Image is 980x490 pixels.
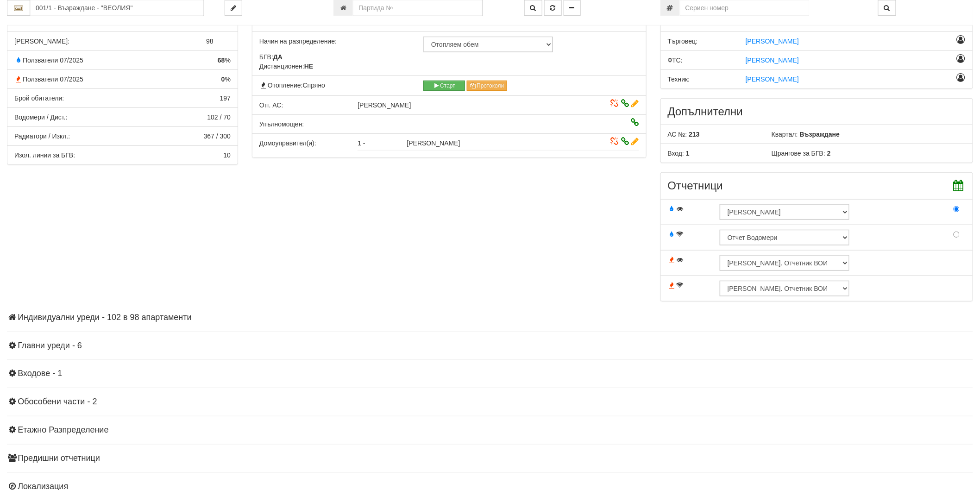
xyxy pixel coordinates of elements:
span: Отговорник АС [259,101,283,109]
span: Изол. линии за БГВ: [14,151,75,159]
b: 1 [686,150,690,157]
span: Техник: [668,75,690,83]
span: Брой обитатели: [14,94,64,102]
span: Отопление: [259,82,325,89]
span: 367 / 300 [204,132,231,140]
span: [PERSON_NAME] [746,75,799,83]
span: Водомери / Дист.: [14,113,67,121]
span: % [221,75,231,84]
span: Ползватели 07/2025 [14,57,83,64]
span: Радиатори / Изкл.: [14,132,70,140]
button: Протоколи [467,81,507,91]
span: 98 [206,38,214,45]
span: [PERSON_NAME] [746,57,799,64]
span: Домоуправител(и): [259,139,316,147]
span: [PERSON_NAME] [358,101,411,109]
div: % от апартаментите с консумация по отчет за БГВ през миналия месец [7,56,238,65]
span: [PERSON_NAME] [746,38,799,45]
i: Назначаване като отговорник ФТС [957,56,966,62]
span: 102 / 70 [207,113,231,121]
span: Спряно [303,82,325,89]
span: АС №: [668,131,687,138]
span: Упълномощен: [259,120,304,128]
strong: НЕ [304,63,313,70]
span: [PERSON_NAME] [407,139,460,147]
span: 1 - [358,139,365,147]
span: Квартал: [772,131,798,138]
i: Назначаване като отговорник Техник [957,75,966,81]
div: % от апартаментите с консумация по отчет за отопление през миналия месец [7,75,238,84]
h4: Етажно Разпределение [7,426,973,435]
span: Щрангове за БГВ: [772,150,825,157]
h3: Отчетници [668,180,966,192]
span: Начин на разпределение: [259,38,337,45]
span: Дистанционен: [259,63,313,70]
h4: Индивидуални уреди - 102 в 98 апартаменти [7,313,973,322]
strong: 68 [218,57,225,64]
strong: ДА [273,53,283,61]
h4: Предишни отчетници [7,454,973,463]
h4: Главни уреди - 6 [7,341,973,351]
h4: Входове - 1 [7,369,973,378]
span: Търговец: [668,38,698,45]
span: Вход: [668,150,685,157]
h4: Обособени части - 2 [7,397,973,407]
b: Възраждане [800,131,840,138]
i: Назначаване като отговорник Търговец [957,37,966,43]
span: 10 [223,151,231,159]
h3: Допълнителни [668,106,966,118]
b: 213 [689,131,700,138]
button: Старт [423,81,465,91]
span: ФТС: [668,57,683,64]
strong: 0 [221,75,225,83]
span: БГВ: [259,53,283,61]
b: 2 [827,150,831,157]
span: [PERSON_NAME]: [14,38,69,45]
span: 197 [220,94,231,102]
span: Ползватели 07/2025 [14,75,83,83]
span: % [218,56,231,65]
